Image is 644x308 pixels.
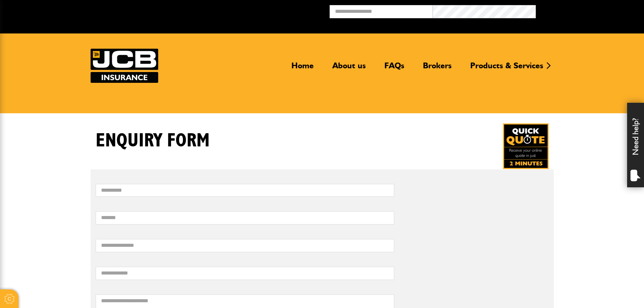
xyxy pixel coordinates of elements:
a: Products & Services [465,61,548,76]
div: Need help? [627,103,644,187]
img: Quick Quote [503,123,549,169]
button: Broker Login [536,5,639,16]
img: JCB Insurance Services logo [91,49,158,83]
a: JCB Insurance Services [91,49,158,83]
a: Get your insurance quote in just 2-minutes [503,123,549,169]
h1: Enquiry form [96,129,210,152]
a: Home [286,61,319,76]
a: FAQs [379,61,409,76]
a: Brokers [418,61,457,76]
a: About us [327,61,371,76]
